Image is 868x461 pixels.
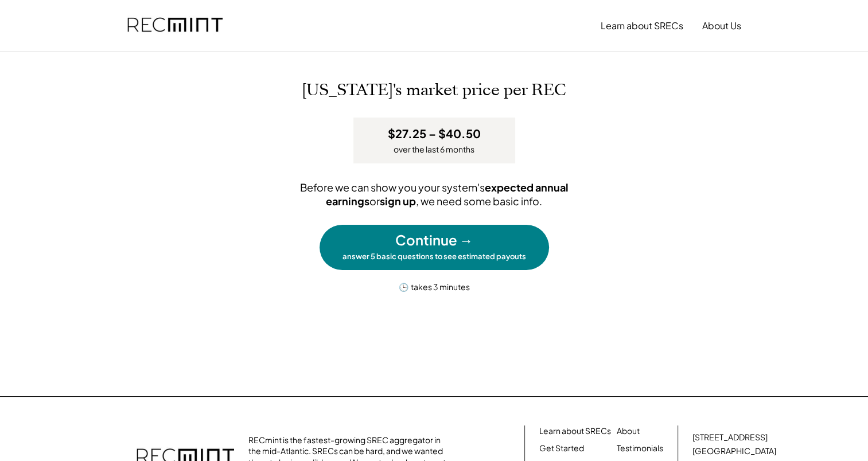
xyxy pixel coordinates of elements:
[262,181,606,208] div: Before we can show you your system's or , we need some basic info.
[617,425,640,437] a: About
[342,252,526,261] div: answer 5 basic questions to see estimated payouts
[127,6,223,45] img: recmint-logotype%403x.png
[399,279,470,293] div: 🕒 takes 3 minutes
[188,81,681,100] h2: [US_STATE]'s market price per REC
[702,14,741,37] button: About Us
[394,144,474,155] div: over the last 6 months
[326,181,570,207] strong: expected annual earnings
[692,446,776,457] div: [GEOGRAPHIC_DATA]
[539,443,584,454] a: Get Started
[601,14,683,37] button: Learn about SRECs
[692,432,768,443] div: [STREET_ADDRESS]
[395,230,473,250] div: Continue →
[539,425,611,437] a: Learn about SRECs
[388,126,481,141] h3: $27.25 – $40.50
[380,194,416,208] strong: sign up
[617,443,663,454] a: Testimonials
